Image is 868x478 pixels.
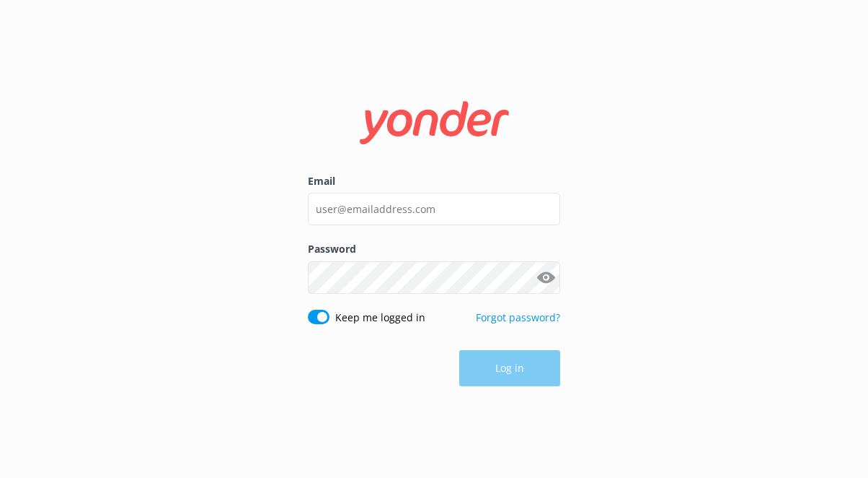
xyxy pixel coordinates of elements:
[308,173,560,189] label: Email
[335,310,425,326] label: Keep me logged in
[308,193,560,225] input: user@emailaddress.com
[308,241,560,257] label: Password
[531,263,560,292] button: Show password
[476,310,560,324] a: Forgot password?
